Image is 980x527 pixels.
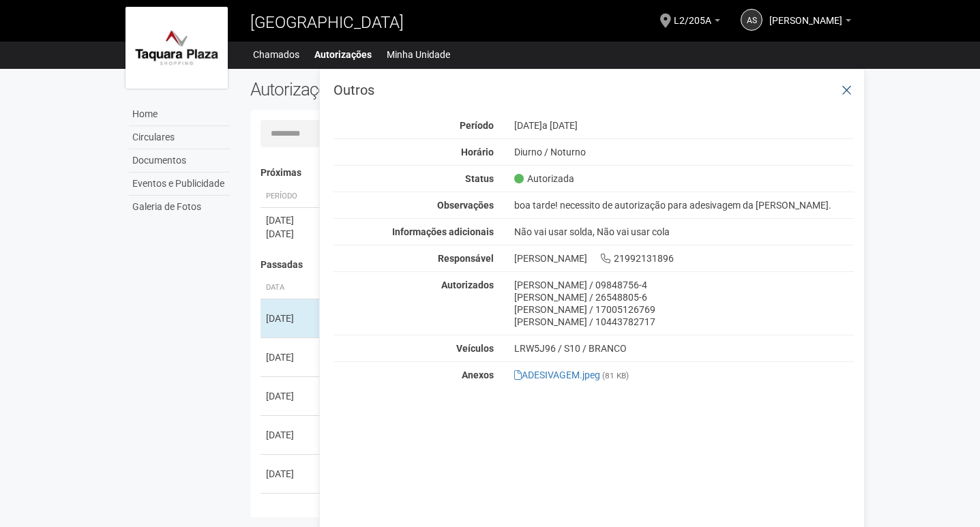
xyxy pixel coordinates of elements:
[266,213,316,227] div: [DATE]
[125,7,228,89] img: logo.jpg
[250,79,542,100] h2: Autorizações
[514,316,855,328] div: [PERSON_NAME] / 10443782717
[465,173,494,184] strong: Status
[514,303,855,316] div: [PERSON_NAME] / 17005126769
[129,172,230,196] a: Eventos e Publicidade
[456,343,494,354] strong: Veículos
[769,17,851,28] a: [PERSON_NAME]
[514,370,600,380] a: ADESIVAGEM.jpeg
[261,185,322,208] th: Período
[129,126,230,149] a: Circulares
[769,2,842,26] span: Aline Salvino Claro Almeida
[250,13,404,32] span: [GEOGRAPHIC_DATA]
[266,312,316,325] div: [DATE]
[392,226,494,237] strong: Informações adicionais
[674,17,720,28] a: L2/205A
[438,253,494,264] strong: Responsável
[261,260,845,270] h4: Passadas
[504,119,865,132] div: [DATE]
[261,168,845,178] h4: Próximas
[387,45,450,64] a: Minha Unidade
[437,200,494,211] strong: Observações
[674,2,711,26] span: L2/205A
[461,147,494,157] strong: Horário
[460,120,494,131] strong: Período
[266,506,316,520] div: [DATE]
[514,279,855,291] div: [PERSON_NAME] / 09848756-4
[314,45,372,64] a: Autorizações
[129,149,230,172] a: Documentos
[514,172,574,185] span: Autorizada
[504,226,865,238] div: Não vai usar solda, Não vai usar cola
[542,120,578,131] span: a [DATE]
[261,277,322,299] th: Data
[266,350,316,364] div: [DATE]
[266,467,316,481] div: [DATE]
[504,252,865,265] div: [PERSON_NAME] 21992131896
[129,196,230,218] a: Galeria de Fotos
[514,342,855,355] div: LRW5J96 / S10 / BRANCO
[741,9,762,31] a: AS
[504,199,865,211] div: boa tarde! necessito de autorização para adesivagem da [PERSON_NAME].
[129,103,230,126] a: Home
[462,370,494,380] strong: Anexos
[266,389,316,403] div: [DATE]
[441,280,494,290] strong: Autorizados
[266,227,316,241] div: [DATE]
[514,291,855,303] div: [PERSON_NAME] / 26548805-6
[253,45,299,64] a: Chamados
[266,428,316,442] div: [DATE]
[333,83,854,97] h3: Outros
[602,371,629,380] small: (81 KB)
[504,146,865,158] div: Diurno / Noturno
